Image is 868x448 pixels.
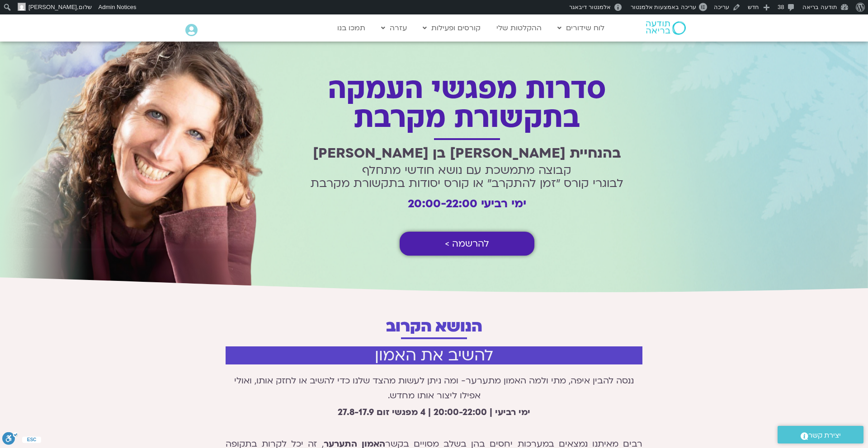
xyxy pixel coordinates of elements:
a: ההקלטות שלי [492,19,546,37]
h2: בהנחיית [PERSON_NAME] בן [PERSON_NAME] [307,145,627,161]
h2: קבוצה מתמשכת עם נושא חודשי מתחלף לבוגרי קורס ״זמן להתקרב״ או קורס יסודות בתקשורת מקרבת [307,164,627,190]
span: [PERSON_NAME] [28,4,77,10]
strong: ימי רביעי | 20:00-22:00 | 4 מפגשי זום 27.8-17.9 [338,406,530,418]
img: תודעה בריאה [646,21,686,35]
h2: להשיב את האמון [226,346,642,364]
h1: סדרות מפגשי העמקה בתקשורת מקרבת [307,75,627,133]
span: עריכה באמצעות אלמנטור [631,4,696,10]
a: יצירת קשר [778,426,863,443]
h2: הנושא הקרוב [199,318,669,335]
p: ננסה להבין איפה, מתי ולמה האמון מתערער- ומה ניתן לעשות מהצד שלנו כדי להשיב או לחזק אותו, ואולי אפ... [226,373,642,403]
span: להרשמה > [445,238,489,249]
a: לוח שידורים [553,19,609,37]
span: יצירת קשר [808,429,841,442]
a: להרשמה > [400,232,534,256]
strong: ימי רביעי 20:00-22:00 [408,196,526,211]
a: קורסים ופעילות [418,19,485,37]
a: תמכו בנו [333,19,370,37]
a: עזרה [377,19,411,37]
